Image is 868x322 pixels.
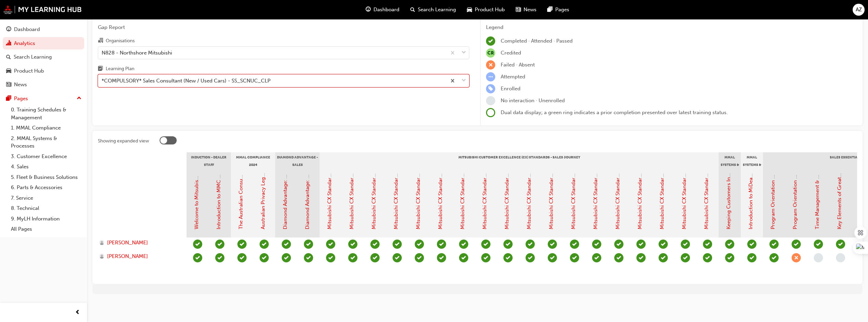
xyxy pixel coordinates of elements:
span: [PERSON_NAME] [107,252,148,260]
span: learningRecordVerb_PASS-icon [747,253,756,262]
a: Search Learning [3,51,84,63]
div: Learning Plan [106,65,134,72]
a: News [3,78,84,91]
div: Product Hub [14,67,44,75]
span: news-icon [6,82,11,88]
span: Product Hub [475,6,505,14]
a: Analytics [3,37,84,50]
a: Diamond Advantage: Sales Training [304,146,310,229]
span: learningRecordVerb_PASS-icon [570,240,579,249]
span: learningRecordVerb_PASS-icon [747,240,756,249]
span: learningRecordVerb_PASS-icon [614,253,623,262]
span: learningRecordVerb_PASS-icon [237,240,247,249]
span: learningRecordVerb_PASS-icon [548,253,557,262]
button: DashboardAnalyticsSearch LearningProduct HubNews [3,22,84,92]
a: 1. MMAL Compliance [8,123,84,133]
span: pages-icon [6,96,11,102]
a: search-iconSearch Learning [405,3,461,17]
span: learningRecordVerb_FAIL-icon [486,60,495,70]
div: MMAL Compliance 2024 [231,152,275,169]
span: learningRecordVerb_PASS-icon [681,253,690,262]
span: guage-icon [366,5,371,14]
span: learningRecordVerb_PASS-icon [703,240,712,249]
button: Pages [3,92,84,105]
a: [PERSON_NAME] [99,239,180,247]
span: learningRecordVerb_PASS-icon [304,253,313,262]
button: AZ [853,4,865,16]
div: News [14,81,27,89]
div: Organisations [106,37,135,44]
a: All Pages [8,224,84,234]
span: car-icon [467,5,472,14]
span: learningRecordVerb_PASS-icon [282,240,291,249]
a: Product Hub [3,65,84,77]
span: learningRecordVerb_PASS-icon [370,240,380,249]
span: learningRecordVerb_PASS-icon [282,253,291,262]
div: Induction - Dealer Staff [187,152,231,169]
span: learningRecordVerb_PASS-icon [304,240,313,249]
span: null-icon [486,48,495,58]
a: 6. Parts & Accessories [8,182,84,193]
span: learningRecordVerb_PASS-icon [636,240,646,249]
div: N828 - Northshore Mitsubishi [102,49,172,57]
span: learningRecordVerb_COMPLETE-icon [193,240,202,249]
span: learningRecordVerb_PASS-icon [592,240,601,249]
span: learningRecordVerb_PASS-icon [415,253,424,262]
span: learningRecordVerb_PASS-icon [237,253,247,262]
span: Gap Report [98,24,469,31]
div: *COMPULSORY* Sales Consultant (New / Used Cars) - SS_SCNUC_CLP [102,77,270,85]
span: search-icon [6,54,11,60]
a: Dashboard [3,23,84,36]
span: Credited [501,50,521,56]
span: AZ [856,6,862,14]
div: Search Learning [14,53,52,61]
span: guage-icon [6,27,11,33]
a: Mitsubishi CX Standards - Introduction [326,138,333,229]
span: Search Learning [418,6,456,14]
span: learningRecordVerb_PASS-icon [215,253,224,262]
span: learningRecordVerb_NONE-icon [814,253,823,262]
span: learningRecordVerb_PASS-icon [393,253,402,262]
a: 3. Customer Excellence [8,151,84,162]
span: learningRecordVerb_PASS-icon [570,253,579,262]
span: pages-icon [547,5,553,14]
div: Showing expanded view [98,138,149,144]
span: learningRecordVerb_PASS-icon [481,240,490,249]
a: guage-iconDashboard [360,3,405,17]
span: learningRecordVerb_ATTEND-icon [769,240,779,249]
span: learningRecordVerb_PASS-icon [415,240,424,249]
div: Mitsubishi Customer Excellence (CX) Standards - Sales Journey [320,152,719,169]
span: learningRecordVerb_PASS-icon [725,253,734,262]
span: chart-icon [6,41,11,47]
span: learningRecordVerb_PASS-icon [503,253,513,262]
span: learningRecordVerb_FAIL-icon [792,253,801,262]
span: learningRecordVerb_ATTEND-icon [769,253,779,262]
span: learningRecordVerb_PASS-icon [814,240,823,249]
div: MMAL Systems & Processes - Customer [719,152,741,169]
span: Pages [555,6,569,14]
span: learningRecordVerb_PASS-icon [348,253,357,262]
span: learningRecordVerb_NONE-icon [836,253,845,262]
span: learningRecordVerb_PASS-icon [348,240,357,249]
span: learningRecordVerb_PASS-icon [370,253,380,262]
span: [PERSON_NAME] [107,239,148,247]
a: 7. Service [8,193,84,203]
span: learningRecordVerb_PASS-icon [548,240,557,249]
span: prev-icon [75,308,80,317]
span: learningRecordVerb_ATTEMPT-icon [486,72,495,81]
span: learningRecordVerb_PASS-icon [792,240,801,249]
a: 9. MyLH Information [8,214,84,224]
span: organisation-icon [98,38,103,44]
div: Pages [14,95,28,103]
span: learningRecordVerb_PASS-icon [703,253,712,262]
span: learningRecordVerb_PASS-icon [503,240,513,249]
span: Dashboard [373,6,399,14]
a: 5. Fleet & Business Solutions [8,172,84,183]
span: learningRecordVerb_PASS-icon [260,240,269,249]
span: learningRecordVerb_ENROLL-icon [486,84,495,93]
a: car-iconProduct Hub [461,3,510,17]
span: learningRecordVerb_COMPLETE-icon [193,253,202,262]
span: Failed · Absent [501,62,535,68]
div: MMAL Systems & Processes - General [741,152,763,169]
span: down-icon [461,48,466,57]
